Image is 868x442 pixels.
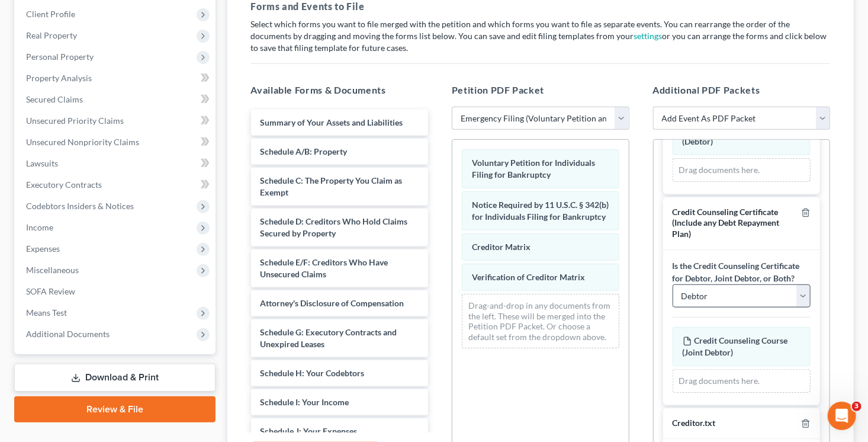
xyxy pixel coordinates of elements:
span: Verification of Creditor Matrix [472,272,585,282]
span: Petition PDF Packet [452,84,544,95]
span: Additional Documents [26,329,110,339]
span: Schedule I: Your Income [261,397,349,407]
a: Review & File [14,396,216,422]
span: Credit Counseling Course (Joint Debtor) [683,335,788,357]
h5: Additional PDF Packets [653,83,831,97]
span: Voluntary Petition for Individuals Filing for Bankruptcy [472,158,595,180]
span: Lawsuits [26,158,58,168]
a: Unsecured Priority Claims [17,110,216,132]
a: Download & Print [14,364,216,392]
h5: Available Forms & Documents [251,83,429,97]
a: Secured Claims [17,89,216,110]
div: Drag documents here. [673,158,811,182]
span: Means Test [26,308,67,318]
span: Executory Contracts [26,180,102,190]
span: Schedule H: Your Codebtors [261,368,365,378]
span: Miscellaneous [26,265,79,275]
span: Schedule C: The Property You Claim as Exempt [261,175,403,197]
span: Income [26,222,53,232]
span: SOFA Review [26,286,75,296]
div: Drag documents here. [673,369,811,393]
span: Schedule J: Your Expenses [261,426,358,436]
span: Codebtors Insiders & Notices [26,201,134,211]
a: SOFA Review [17,281,216,302]
div: Creditor.txt [673,418,716,429]
span: Property Analysis [26,73,92,83]
span: Unsecured Priority Claims [26,116,124,126]
span: Personal Property [26,52,94,62]
span: 3 [852,402,861,411]
a: Unsecured Nonpriority Claims [17,132,216,153]
span: Schedule G: Executory Contracts and Unexpired Leases [261,327,397,349]
a: settings [634,31,663,41]
span: Credit Counseling Certificate (Include any Debt Repayment Plan) [673,207,780,239]
span: Notice Required by 11 U.S.C. § 342(b) for Individuals Filing for Bankruptcy [472,200,609,222]
label: Is the Credit Counseling Certificate for Debtor, Joint Debtor, or Both? [673,260,811,284]
span: Schedule D: Creditors Who Hold Claims Secured by Property [261,216,408,238]
iframe: Intercom live chat [828,402,856,430]
span: Attorney's Disclosure of Compensation [261,298,404,308]
span: Unsecured Nonpriority Claims [26,137,139,147]
span: Real Property [26,30,77,40]
span: Schedule E/F: Creditors Who Have Unsecured Claims [261,257,388,279]
p: Select which forms you want to file merged with the petition and which forms you want to file as ... [251,18,831,54]
span: Expenses [26,244,60,254]
a: Executory Contracts [17,174,216,196]
a: Property Analysis [17,68,216,89]
a: Lawsuits [17,153,216,174]
span: Client Profile [26,9,75,19]
span: Creditor Matrix [472,242,531,252]
span: Secured Claims [26,94,83,104]
div: Drag-and-drop in any documents from the left. These will be merged into the Petition PDF Packet. ... [462,294,619,348]
span: Summary of Your Assets and Liabilities [261,117,403,127]
span: Schedule A/B: Property [261,146,348,156]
